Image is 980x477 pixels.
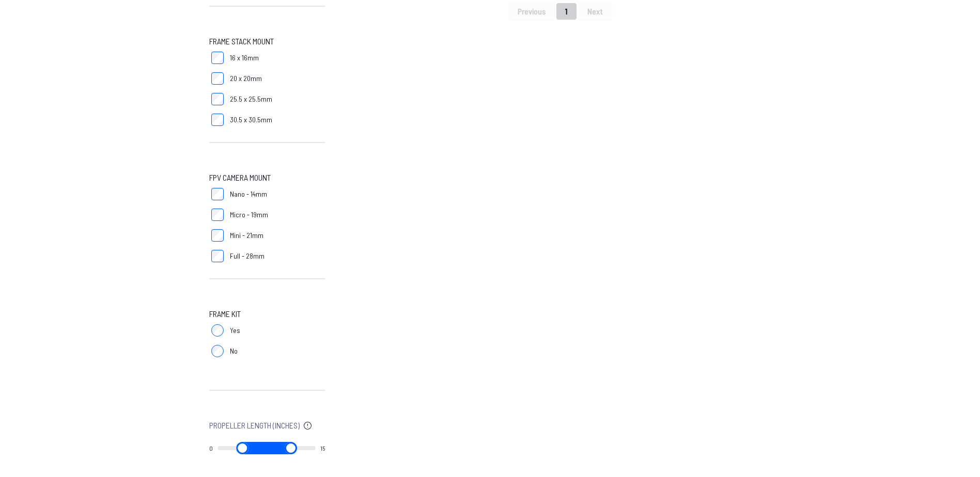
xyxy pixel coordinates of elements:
[209,308,241,320] span: Frame Kit
[211,93,224,105] input: 25.5 x 25.5mm
[320,444,325,452] output: 15
[230,210,268,220] span: Micro - 19mm
[211,188,224,200] input: Nano - 14mm
[230,325,240,336] span: Yes
[211,72,224,85] input: 20 x 20mm
[209,419,300,432] span: Propeller Length (Inches)
[230,346,238,356] span: No
[209,35,274,47] span: Frame Stack Mount
[556,3,577,20] button: 1
[211,345,224,357] input: No
[209,444,213,452] output: 0
[209,171,271,184] span: FPV Camera Mount
[230,94,272,104] span: 25.5 x 25.5mm
[211,114,224,126] input: 30.5 x 30.5mm
[230,251,265,261] span: Full - 28mm
[211,209,224,221] input: Micro - 19mm
[211,229,224,242] input: Mini - 21mm
[230,53,259,63] span: 16 x 16mm
[230,230,263,241] span: Mini - 21mm
[211,324,224,337] input: Yes
[230,115,272,125] span: 30.5 x 30.5mm
[211,250,224,262] input: Full - 28mm
[211,52,224,64] input: 16 x 16mm
[230,189,267,199] span: Nano - 14mm
[230,73,262,84] span: 20 x 20mm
